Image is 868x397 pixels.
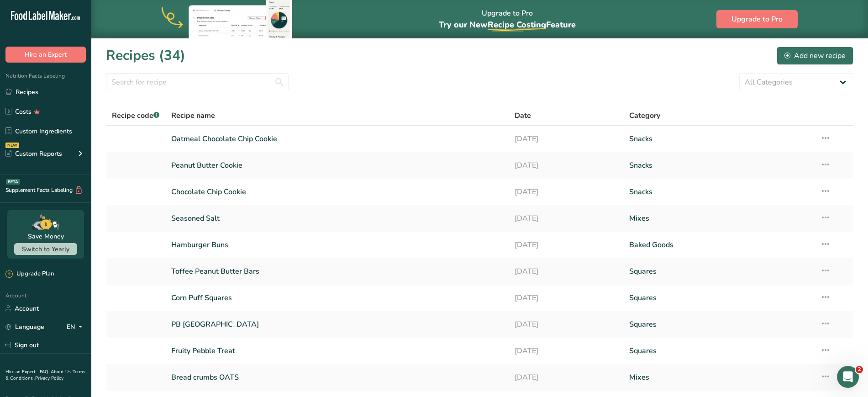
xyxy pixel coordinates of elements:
a: [DATE] [515,235,618,254]
span: Recipe name [171,110,215,121]
div: NEW [5,143,19,148]
button: Add new recipe [777,47,853,65]
div: Add new recipe [784,50,846,61]
a: Squares [629,315,809,334]
a: Bread crumbs OATS [171,368,504,387]
div: Upgrade to Pro [439,0,576,38]
input: Search for recipe [106,73,289,91]
a: Baked Goods [629,235,809,254]
div: EN [67,321,86,332]
a: Corn Puff Squares [171,288,504,307]
a: Snacks [629,156,809,175]
a: [DATE] [515,368,618,387]
a: [DATE] [515,341,618,360]
a: Terms & Conditions . [5,369,85,381]
a: Language [5,319,44,335]
div: Upgrade Plan [5,270,54,279]
a: [DATE] [515,182,618,201]
a: PB [GEOGRAPHIC_DATA] [171,315,504,334]
span: Try our New Feature [439,19,576,30]
a: Fruity Pebble Treat [171,341,504,360]
span: Switch to Yearly [22,245,69,254]
span: 2 [856,366,863,373]
a: Peanut Butter Cookie [171,156,504,175]
a: Squares [629,341,809,360]
button: Hire an Expert [5,47,86,63]
a: [DATE] [515,209,618,228]
a: [DATE] [515,129,618,148]
a: Mixes [629,209,809,228]
span: Upgrade to Pro [731,14,783,25]
button: Upgrade to Pro [716,10,798,28]
a: About Us . [51,369,73,375]
span: Category [629,110,660,121]
a: Squares [629,288,809,307]
a: Snacks [629,129,809,148]
div: Custom Reports [5,149,62,159]
a: [DATE] [515,288,618,307]
button: Switch to Yearly [14,243,77,255]
iframe: Intercom live chat [837,366,859,388]
a: Hamburger Buns [171,235,504,254]
div: Save Money [28,232,64,241]
a: [DATE] [515,262,618,281]
div: BETA [6,179,20,185]
a: Mixes [629,368,809,387]
a: Hire an Expert . [5,369,38,375]
a: Seasoned Salt [171,209,504,228]
a: [DATE] [515,315,618,334]
a: Chocolate Chip Cookie [171,182,504,201]
h1: Recipes (34) [106,45,185,66]
a: Privacy Policy [35,375,63,381]
a: Squares [629,262,809,281]
a: Snacks [629,182,809,201]
a: Oatmeal Chocolate Chip Cookie [171,129,504,148]
a: Toffee Peanut Butter Bars [171,262,504,281]
span: Recipe code [112,111,159,121]
a: FAQ . [40,369,51,375]
span: Recipe Costing [488,19,546,30]
span: Date [515,110,531,121]
a: [DATE] [515,156,618,175]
